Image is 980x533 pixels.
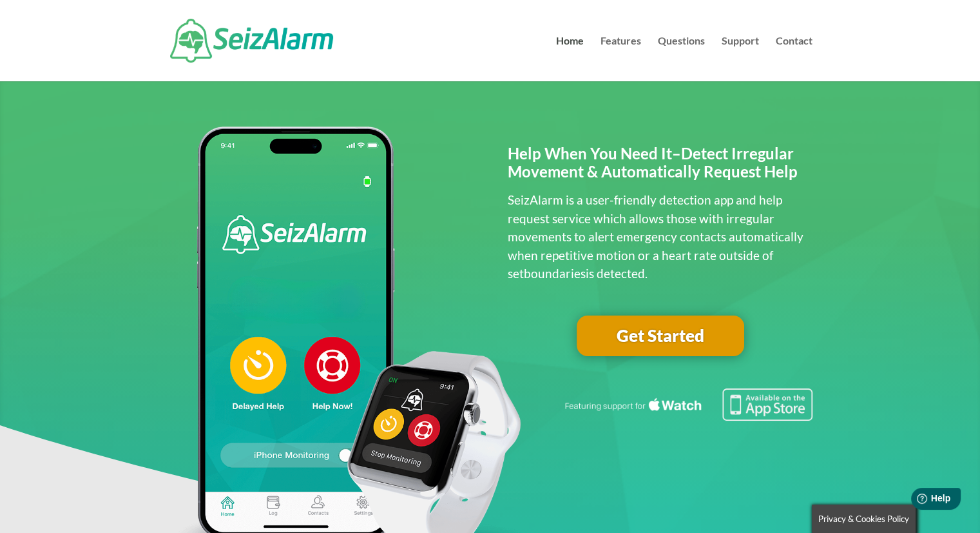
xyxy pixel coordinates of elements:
a: Home [556,36,584,81]
a: Contact [776,36,812,81]
a: Questions [658,36,705,81]
a: Features [600,36,641,81]
img: Seizure detection available in the Apple App Store. [562,388,812,421]
span: Privacy & Cookies Policy [818,514,909,524]
a: Featuring seizure detection support for the Apple Watch [562,408,812,423]
a: Get Started [577,316,744,357]
h2: Help When You Need It–Detect Irregular Movement & Automatically Request Help [508,145,812,188]
img: SeizAlarm [170,19,333,63]
a: Support [722,36,759,81]
p: SeizAlarm is a user-friendly detection app and help request service which allows those with irreg... [508,191,812,283]
span: boundaries [524,266,586,281]
iframe: Help widget launcher [865,483,966,519]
